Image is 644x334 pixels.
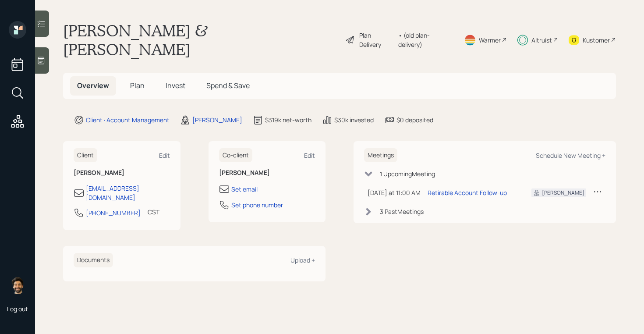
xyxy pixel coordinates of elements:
[542,189,584,197] div: [PERSON_NAME]
[368,188,421,197] div: [DATE] at 11:00 AM
[77,81,109,90] span: Overview
[9,277,26,294] img: eric-schwartz-headshot.png
[334,115,374,124] div: $30k invested
[359,31,394,49] div: Plan Delivery
[536,151,605,160] div: Schedule New Meeting +
[63,21,338,59] h1: [PERSON_NAME] & [PERSON_NAME]
[219,169,315,177] h6: [PERSON_NAME]
[86,115,170,124] div: Client · Account Management
[148,207,159,217] div: CST
[159,151,170,160] div: Edit
[74,148,97,163] h6: Client
[74,253,113,267] h6: Documents
[428,188,507,197] div: Retirable Account Follow-up
[380,207,424,216] div: 3 Past Meeting s
[479,36,501,45] div: Warmer
[396,115,433,124] div: $0 deposited
[74,169,170,177] h6: [PERSON_NAME]
[231,200,283,210] div: Set phone number
[130,81,145,90] span: Plan
[265,115,311,124] div: $319k net-worth
[380,169,435,178] div: 1 Upcoming Meeting
[7,305,28,313] div: Log out
[290,256,315,264] div: Upload +
[192,115,242,124] div: [PERSON_NAME]
[304,151,315,160] div: Edit
[86,208,141,217] div: [PHONE_NUMBER]
[86,184,170,202] div: [EMAIL_ADDRESS][DOMAIN_NAME]
[166,81,185,90] span: Invest
[531,36,552,45] div: Altruist
[219,148,252,163] h6: Co-client
[398,31,453,49] div: • (old plan-delivery)
[206,81,250,90] span: Spend & Save
[364,148,397,163] h6: Meetings
[231,185,258,194] div: Set email
[583,36,610,45] div: Kustomer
